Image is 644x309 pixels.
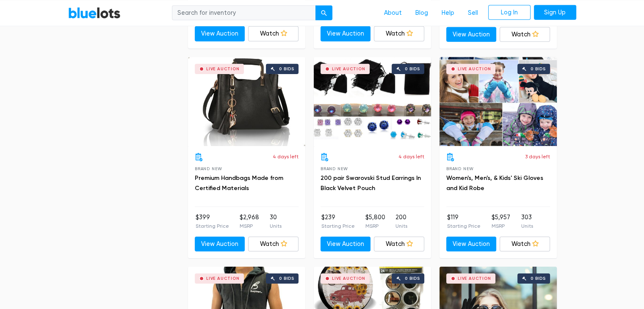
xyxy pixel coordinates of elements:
p: Starting Price [447,222,481,230]
div: Live Auction [332,67,365,71]
a: Watch [248,237,299,252]
a: View Auction [446,27,497,42]
li: $5,957 [492,213,510,230]
p: 3 days left [525,153,550,160]
a: Premium Handbags Made from Certified Materials [195,174,283,192]
div: 0 bids [405,67,420,71]
a: View Auction [321,237,371,252]
a: View Auction [195,26,245,41]
a: Watch [500,237,550,252]
div: Live Auction [458,276,491,281]
li: 303 [521,213,533,230]
li: 30 [270,213,282,230]
span: Brand New [195,166,222,171]
p: Units [395,222,407,230]
p: Starting Price [196,222,229,230]
p: MSRP [365,222,385,230]
a: Live Auction 0 bids [439,57,557,146]
div: Live Auction [332,276,365,281]
span: Brand New [321,166,348,171]
li: $399 [196,213,229,230]
div: 0 bids [531,276,546,281]
input: Search for inventory [172,5,316,20]
a: Sell [461,5,485,21]
div: 0 bids [279,276,294,281]
li: $119 [447,213,481,230]
a: Watch [374,26,424,41]
a: View Auction [195,237,245,252]
div: Live Auction [206,276,240,281]
a: 200 pair Swarovski Stud Earrings In Black Velvet Pouch [321,174,421,192]
div: Live Auction [458,67,491,71]
a: Help [435,5,461,21]
a: BlueLots [68,6,121,19]
div: 0 bids [279,67,294,71]
a: Women's, Men's, & Kids' Ski Gloves and Kid Robe [446,174,543,192]
a: Watch [248,26,299,41]
span: Brand New [446,166,474,171]
p: MSRP [492,222,510,230]
a: Sign Up [534,5,576,20]
a: Blog [409,5,435,21]
a: Watch [500,27,550,42]
a: View Auction [446,237,497,252]
a: View Auction [321,26,371,41]
div: 0 bids [405,276,420,281]
a: Watch [374,237,424,252]
li: $239 [321,213,355,230]
div: Live Auction [206,67,240,71]
p: Starting Price [321,222,355,230]
li: 200 [395,213,407,230]
p: MSRP [240,222,259,230]
p: 4 days left [273,153,299,160]
li: $5,800 [365,213,385,230]
a: Live Auction 0 bids [314,57,431,146]
p: 4 days left [398,153,424,160]
a: About [377,5,409,21]
a: Log In [488,5,531,20]
p: Units [270,222,282,230]
li: $2,968 [240,213,259,230]
div: 0 bids [531,67,546,71]
a: Live Auction 0 bids [188,57,305,146]
p: Units [521,222,533,230]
